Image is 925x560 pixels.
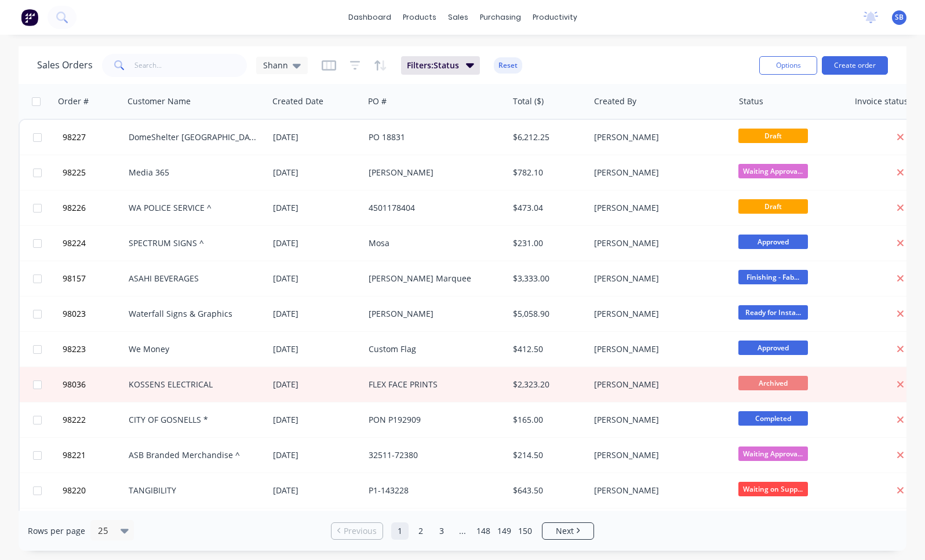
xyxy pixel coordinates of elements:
span: Next [556,525,574,537]
div: purchasing [474,9,527,26]
div: [DATE] [273,273,359,284]
button: Create order [822,56,888,75]
div: $782.10 [513,167,581,178]
span: 98226 [63,202,86,214]
div: [DATE] [273,237,359,249]
div: $6,212.25 [513,131,581,143]
span: Shann [263,59,288,71]
button: 98157 [59,261,129,296]
div: 32511-72380 [369,449,497,461]
button: Reset [494,57,522,74]
div: [PERSON_NAME] [594,449,722,461]
h1: Sales Orders [37,60,93,71]
button: 98222 [59,402,129,437]
div: FLEX FACE PRINTS [369,379,497,390]
div: PO # [368,96,387,107]
span: SB [895,12,904,23]
span: 98157 [63,273,86,284]
div: [PERSON_NAME] Marquee [369,273,497,284]
a: Page 3 [433,522,450,540]
div: $214.50 [513,449,581,461]
div: [PERSON_NAME] [594,273,722,284]
div: products [397,9,442,26]
a: Page 149 [496,522,513,540]
div: SPECTRUM SIGNS ^ [129,237,257,249]
ul: Pagination [326,522,599,540]
span: 98221 [63,449,86,461]
span: Finishing - Fab... [738,270,808,284]
div: Total ($) [513,96,544,107]
div: TANGIBILITY [129,485,257,496]
span: Waiting on Supp... [738,482,808,496]
span: Ready for Insta... [738,305,808,320]
span: 98223 [63,343,86,355]
button: 98220 [59,473,129,508]
button: 98221 [59,438,129,473]
div: [PERSON_NAME] [594,308,722,320]
div: Order # [58,96,89,107]
div: [DATE] [273,414,359,426]
div: Created By [594,96,636,107]
div: [DATE] [273,343,359,355]
button: 98226 [59,191,129,225]
div: [PERSON_NAME] [594,379,722,390]
div: KOSSENS ELECTRICAL [129,379,257,390]
div: CITY OF GOSNELLS * [129,414,257,426]
div: 4501178404 [369,202,497,214]
div: [DATE] [273,202,359,214]
div: Created Date [272,96,323,107]
div: [DATE] [273,485,359,496]
div: $5,058.90 [513,308,581,320]
div: [PERSON_NAME] [594,202,722,214]
div: WA POLICE SERVICE ^ [129,202,257,214]
div: $3,333.00 [513,273,581,284]
div: $231.00 [513,237,581,249]
a: Page 2 [412,522,429,540]
span: Completed [738,411,808,426]
span: 98036 [63,379,86,390]
span: Approved [738,235,808,249]
div: Customer Name [128,96,191,107]
div: [PERSON_NAME] [594,237,722,249]
div: [PERSON_NAME] [594,414,722,426]
div: productivity [527,9,583,26]
span: 98227 [63,131,86,143]
a: Previous page [332,525,383,537]
button: 98225 [59,155,129,190]
a: Page 148 [475,522,492,540]
div: $412.50 [513,343,581,355]
a: Page 150 [516,522,534,540]
span: Draft [738,129,808,143]
button: 98223 [59,332,129,367]
button: Options [759,56,817,75]
div: Waterfall Signs & Graphics [129,308,257,320]
a: Page 1 is your current page [391,522,409,540]
div: Mosa [369,237,497,249]
div: [PERSON_NAME] [594,343,722,355]
div: [DATE] [273,449,359,461]
div: [PERSON_NAME] [594,167,722,178]
span: Archived [738,376,808,390]
a: Jump forward [454,522,471,540]
div: [DATE] [273,167,359,178]
div: $165.00 [513,414,581,426]
button: 98036 [59,367,129,402]
div: Custom Flag [369,343,497,355]
span: Draft [738,199,808,214]
div: DomeShelter [GEOGRAPHIC_DATA] [129,131,257,143]
a: dashboard [343,9,397,26]
div: PON P192909 [369,414,497,426]
div: [DATE] [273,379,359,390]
div: [PERSON_NAME] [369,167,497,178]
button: 98219 [59,508,129,543]
span: Waiting Approva... [738,446,808,461]
div: [PERSON_NAME] [594,485,722,496]
div: [PERSON_NAME] [369,308,497,320]
div: [PERSON_NAME] [594,131,722,143]
button: Filters:Status [401,56,480,75]
span: Previous [344,525,377,537]
div: P1-143228 [369,485,497,496]
div: [DATE] [273,131,359,143]
button: 98224 [59,226,129,261]
input: Search... [134,54,247,77]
